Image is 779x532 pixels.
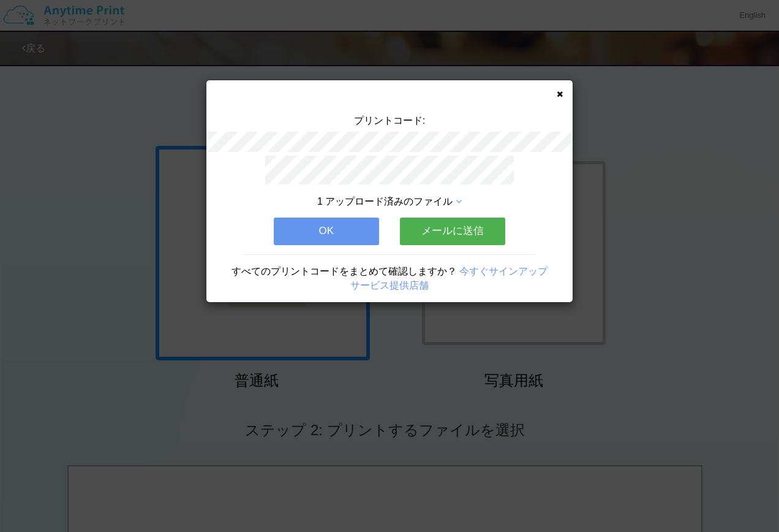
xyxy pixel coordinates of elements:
a: 今すぐサインアップ [459,266,548,276]
span: プリントコード: [354,115,425,126]
button: メールに送信 [400,218,505,245]
a: サービス提供店舗 [350,280,429,291]
span: すべてのプリントコードをまとめて確認しますか？ [231,266,457,276]
span: 1 アップロード済みのファイル [317,196,453,207]
button: OK [274,218,379,245]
